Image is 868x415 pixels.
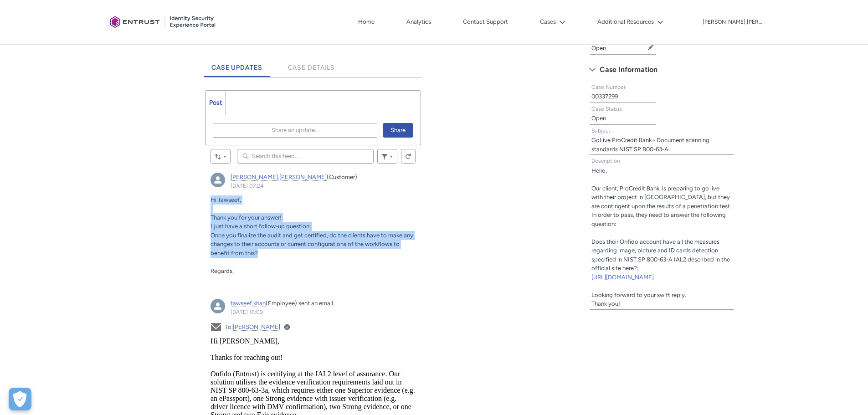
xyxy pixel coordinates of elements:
[591,167,731,307] lightning-formatted-text: Hello, Our client, ProCredit Bank, is preparing to go live with their project in [GEOGRAPHIC_DATA...
[600,63,657,77] span: Case Information
[225,323,280,331] span: To:
[205,90,421,145] div: Chatter Publisher
[231,174,327,181] a: [PERSON_NAME].[PERSON_NAME]
[647,44,654,51] button: Edit Status
[401,149,416,164] button: Refresh this feed
[404,15,433,29] a: Analytics, opens in new tab
[211,64,262,72] span: Case Updates
[538,15,568,29] button: Cases
[461,15,510,29] a: Contact Support
[591,128,611,134] span: Subject
[211,173,225,187] img: alexandru.tudor
[591,45,606,51] lightning-formatted-text: Open
[327,174,357,180] span: (Customer)
[390,123,406,137] span: Share
[205,91,226,115] a: Post
[205,167,421,288] article: alexandru.tudor, 14 August 2025 at 07:24
[211,214,282,221] span: Thank you for your answer!
[591,158,620,164] span: Description
[209,99,222,107] span: Post
[703,19,762,26] p: [PERSON_NAME].[PERSON_NAME]
[585,62,739,77] button: Case Information
[231,300,266,307] a: tawseef.khan
[288,64,335,72] span: Case Details
[231,183,263,189] a: [DATE] 07:24
[237,149,374,164] input: Search this feed...
[213,123,377,138] button: Share an update...
[211,232,413,256] span: Once you finalize the audit and get certified, do the clients have to make any changes to their a...
[591,106,622,112] span: Case Status
[383,123,413,138] button: Share
[591,137,709,153] lightning-formatted-text: GoLive ProCredit Bank - Document scanning standards NIST SP 800-63-A
[284,324,290,330] a: View Details
[204,52,270,77] a: Case Updates
[233,323,280,331] a: [PERSON_NAME]
[9,388,31,410] div: Cookie Preferences
[826,373,868,415] iframe: Qualified Messenger
[9,388,31,410] button: Open Preferences
[211,196,241,203] span: Hi Tawseef,
[595,15,666,29] button: Additional Resources
[591,93,618,100] lightning-formatted-text: 00337299
[702,17,762,26] button: User Profile alexandru.tudor
[211,299,225,313] div: tawseef.khan
[281,52,343,77] a: Case Details
[211,267,234,274] span: Regards,
[231,309,263,315] a: [DATE] 16:09
[591,274,654,281] a: [URL][DOMAIN_NAME]
[591,84,626,90] span: Case Number
[266,300,334,307] span: (Employee) sent an email.
[272,123,319,137] span: Share an update...
[591,115,606,122] lightning-formatted-text: Open
[211,299,225,313] img: External User - tawseef.khan (Onfido)
[211,223,311,230] span: I just have a short follow-up question:
[356,15,377,29] a: Home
